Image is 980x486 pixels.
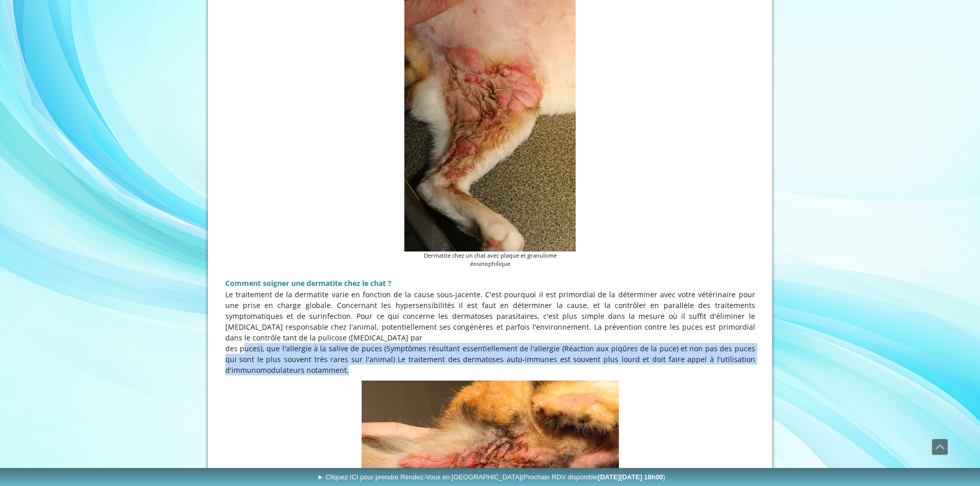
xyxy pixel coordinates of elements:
span: Comment soigner une dermatite chez le chat ? [225,278,391,288]
span: (Prochain RDV disponible ) [521,473,665,481]
span: Défiler vers le haut [932,439,948,455]
b: [DATE][DATE] 18h00 [598,473,663,481]
p: Le traitement de la dermatite varie en fonction de la cause sous-jacente. C'est pourquoi il est p... [225,289,755,343]
span: ► Cliquez ICI pour prendre Rendez-Vous en [GEOGRAPHIC_DATA] [317,473,665,481]
figcaption: Dermatite chez un chat avec plaque et granulome éosinophilique [404,251,576,269]
a: Défiler vers le haut [932,439,948,455]
p: des puces), que l'allergie à la salive de puces (Symptômes résultant essentiellement de l'allergi... [225,343,755,375]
